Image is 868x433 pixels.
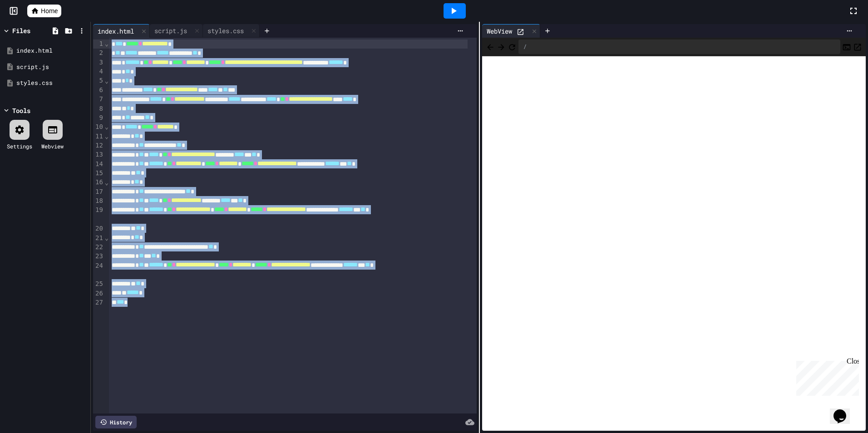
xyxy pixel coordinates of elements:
button: Console [842,41,851,52]
div: 12 [93,141,104,150]
span: Forward [497,41,506,52]
div: 7 [93,95,104,104]
div: Settings [7,142,32,150]
span: Fold line [104,133,109,140]
div: index.html [93,24,150,38]
div: 21 [93,234,104,243]
span: Home [41,6,58,15]
div: 3 [93,58,104,67]
span: Fold line [104,40,109,47]
iframe: chat widget [793,357,859,396]
div: Chat with us now!Close [4,4,63,58]
iframe: Web Preview [482,56,866,431]
div: Tools [12,106,30,115]
iframe: chat widget [830,397,859,424]
button: Open in new tab [853,41,862,52]
div: script.js [150,26,192,35]
div: 10 [93,123,104,132]
div: 23 [93,252,104,261]
div: 16 [93,178,104,187]
div: WebView [482,26,517,36]
div: Files [12,26,30,35]
div: index.html [93,26,138,36]
span: Fold line [104,123,109,130]
span: Fold line [104,77,109,84]
div: 17 [93,187,104,197]
div: script.js [150,24,203,38]
div: 6 [93,86,104,95]
div: 18 [93,197,104,206]
div: 11 [93,132,104,141]
div: 25 [93,280,104,289]
div: 26 [93,289,104,298]
div: 20 [93,224,104,233]
div: styles.css [203,26,248,35]
a: Home [27,5,61,17]
div: 1 [93,39,104,49]
div: 2 [93,49,104,58]
span: Fold line [104,179,109,186]
div: Webview [41,142,64,150]
div: History [95,416,137,428]
div: 4 [93,67,104,76]
div: 14 [93,160,104,169]
div: 5 [93,76,104,85]
div: / [518,39,840,54]
div: 24 [93,261,104,280]
div: styles.css [16,79,87,88]
div: 19 [93,206,104,224]
div: 15 [93,169,104,178]
div: 27 [93,298,104,307]
div: 22 [93,243,104,252]
div: script.js [16,63,87,72]
div: styles.css [203,24,260,38]
div: 9 [93,113,104,123]
button: Refresh [508,41,517,52]
div: index.html [16,46,87,55]
div: WebView [482,24,540,38]
div: 8 [93,104,104,113]
span: Fold line [104,234,109,241]
div: 13 [93,150,104,159]
span: Back [486,41,495,52]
